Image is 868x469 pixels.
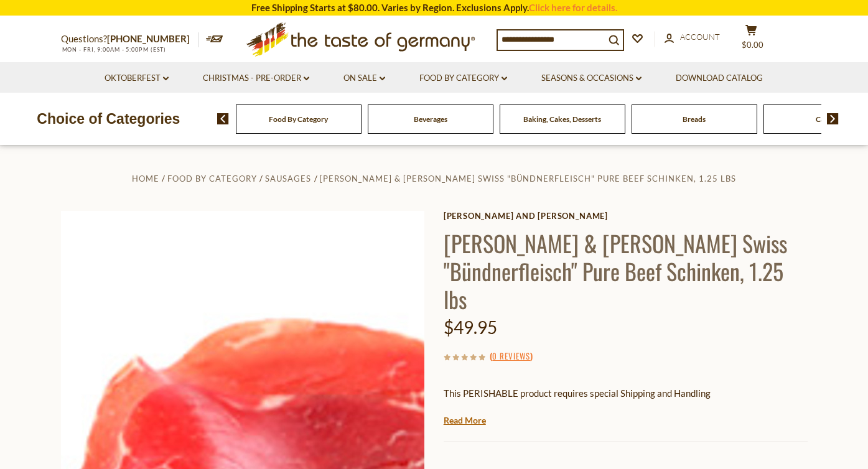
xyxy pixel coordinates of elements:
a: Download Catalog [676,72,763,85]
img: previous arrow [217,113,229,124]
button: $0.00 [733,24,770,55]
a: Food By Category [167,174,257,183]
a: [PHONE_NUMBER] [107,33,190,44]
a: Read More [444,414,486,427]
a: Christmas - PRE-ORDER [203,72,309,85]
span: $0.00 [742,40,763,50]
p: This PERISHABLE product requires special Shipping and Handling [444,386,808,401]
a: Breads [683,114,706,124]
a: Baking, Cakes, Desserts [523,114,601,124]
p: Questions? [61,31,199,47]
h1: [PERSON_NAME] & [PERSON_NAME] Swiss "Bündnerfleisch" Pure Beef Schinken, 1.25 lbs [444,229,808,313]
li: We will ship this product in heat-protective packaging and ice. [455,411,808,426]
a: Sausages [265,174,311,183]
a: Beverages [414,114,447,124]
a: Oktoberfest [105,72,169,85]
a: Food By Category [419,72,507,85]
a: Account [665,30,720,44]
a: Candy [816,114,837,124]
a: 0 Reviews [492,350,530,363]
a: Home [132,174,159,183]
img: next arrow [827,113,839,124]
span: MON - FRI, 9:00AM - 5:00PM (EST) [61,46,167,53]
span: $49.95 [444,317,497,338]
a: [PERSON_NAME] & [PERSON_NAME] Swiss "Bündnerfleisch" Pure Beef Schinken, 1.25 lbs [320,174,736,183]
a: [PERSON_NAME] and [PERSON_NAME] [444,211,808,221]
span: ( ) [490,350,533,362]
a: Food By Category [269,114,328,124]
a: Click here for details. [529,2,617,13]
a: On Sale [343,72,385,85]
span: Account [680,32,720,42]
a: Seasons & Occasions [541,72,642,85]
